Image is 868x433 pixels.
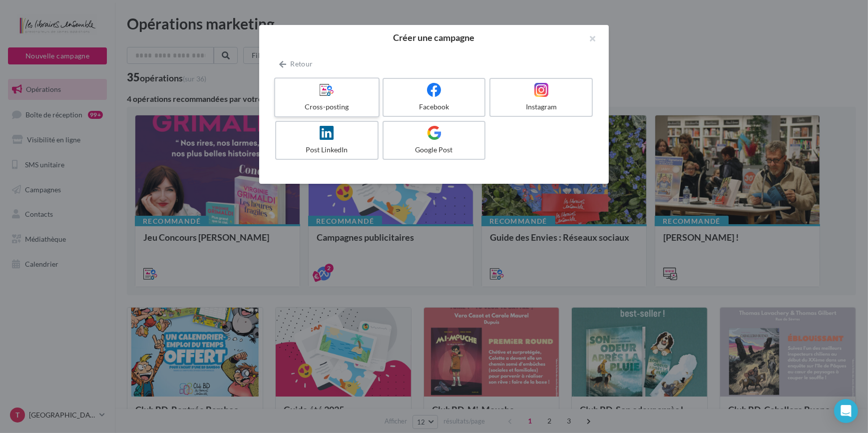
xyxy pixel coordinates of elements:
[834,399,858,423] div: Open Intercom Messenger
[275,33,593,42] h2: Créer une campagne
[280,145,374,155] div: Post LinkedIn
[494,102,588,112] div: Instagram
[388,102,481,112] div: Facebook
[388,145,481,155] div: Google Post
[275,58,317,70] button: Retour
[279,102,374,112] div: Cross-posting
